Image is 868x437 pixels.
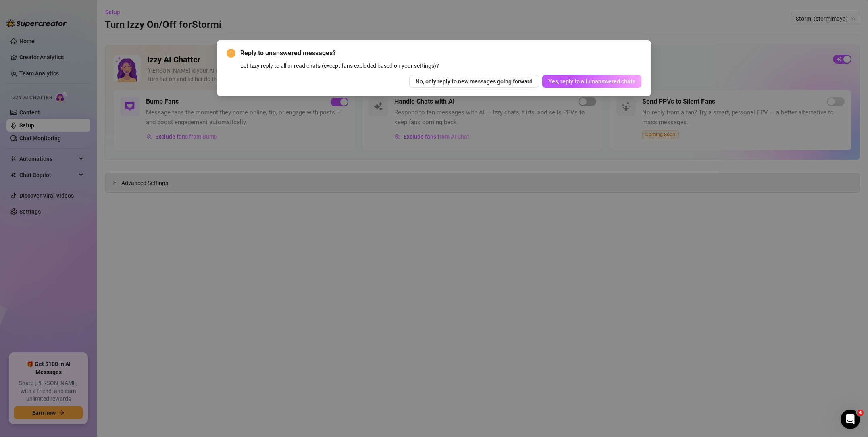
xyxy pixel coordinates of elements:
[841,410,860,429] iframe: Intercom live chat
[240,48,641,58] span: Reply to unanswered messages?
[542,75,641,88] button: Yes, reply to all unanswered chats
[416,78,533,85] span: No, only reply to new messages going forward
[227,49,235,58] span: exclamation-circle
[409,75,539,88] button: No, only reply to new messages going forward
[548,78,635,85] span: Yes, reply to all unanswered chats
[240,61,641,70] div: Let Izzy reply to all unread chats (except fans excluded based on your settings)?
[857,410,864,416] span: 4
